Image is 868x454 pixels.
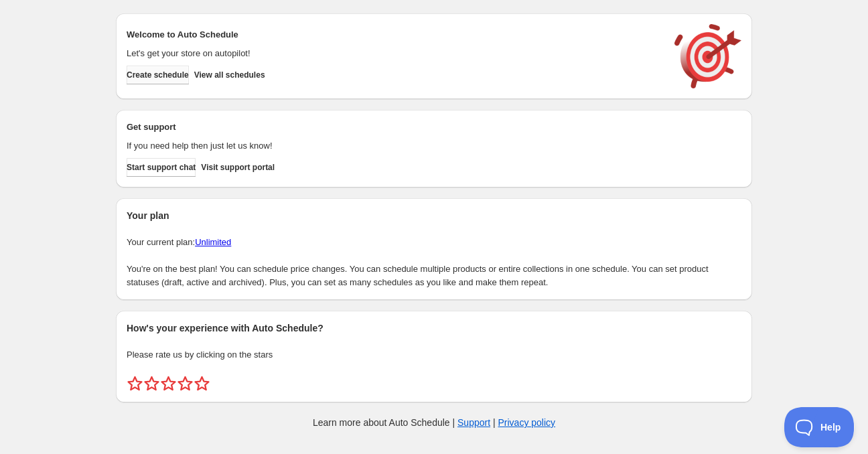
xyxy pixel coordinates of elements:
button: View all schedules [194,66,265,84]
p: If you need help then just let us know! [127,139,661,153]
a: Privacy policy [498,417,556,428]
a: Unlimited [195,237,231,247]
span: View all schedules [194,70,265,80]
p: You're on the best plan! You can schedule price changes. You can schedule multiple products or en... [127,262,741,289]
span: Create schedule [127,70,189,80]
iframe: Toggle Customer Support [784,407,855,447]
a: Start support chat [127,158,196,177]
span: Start support chat [127,162,196,173]
p: Let's get your store on autopilot! [127,47,661,60]
p: Your current plan: [127,236,741,249]
a: Visit support portal [201,158,275,177]
span: Visit support portal [201,162,275,173]
p: Learn more about Auto Schedule | | [313,416,555,429]
a: Support [457,417,490,428]
h2: Get support [127,121,661,134]
h2: How's your experience with Auto Schedule? [127,321,741,335]
button: Create schedule [127,66,189,84]
p: Please rate us by clicking on the stars [127,348,741,362]
h2: Your plan [127,209,741,222]
h2: Welcome to Auto Schedule [127,28,661,42]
